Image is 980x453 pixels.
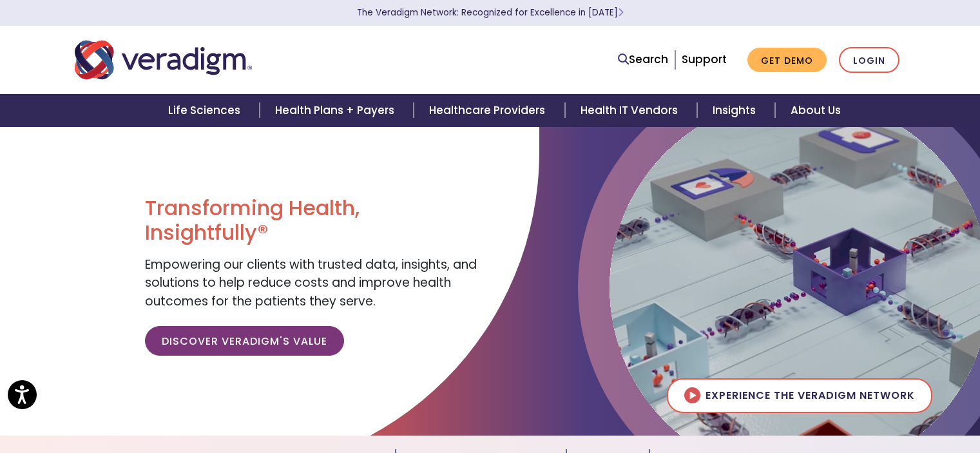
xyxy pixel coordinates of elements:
a: Get Demo [747,48,827,73]
a: Login [839,47,899,73]
a: The Veradigm Network: Recognized for Excellence in [DATE]Learn More [357,6,624,19]
a: Health IT Vendors [565,94,697,127]
a: Life Sciences [153,94,260,127]
a: Support [682,52,727,67]
h1: Transforming Health, Insightfully® [145,196,480,246]
a: Discover Veradigm's Value [145,326,344,356]
span: Learn More [618,6,624,19]
span: Empowering our clients with trusted data, insights, and solutions to help reduce costs and improv... [145,256,477,310]
a: About Us [775,94,856,127]
a: Healthcare Providers [414,94,564,127]
img: Veradigm logo [75,39,252,81]
a: Search [618,51,668,68]
a: Insights [697,94,775,127]
a: Health Plans + Payers [260,94,414,127]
